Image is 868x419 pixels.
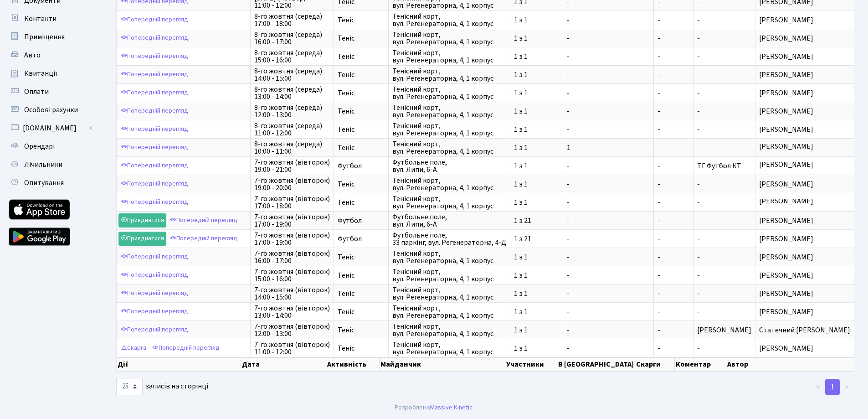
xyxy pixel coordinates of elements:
span: - [657,108,689,115]
span: - [657,272,689,279]
span: Особові рахунки [24,105,78,115]
a: Попередній перегляд [118,86,190,100]
span: [PERSON_NAME] [759,35,850,42]
span: - [697,143,700,153]
span: Тенісний корт, вул. Регенераторна, 4, 1 корпус [392,49,506,64]
span: - [657,217,689,224]
span: - [657,71,689,78]
span: 1 з 1 [514,144,559,151]
span: 7-го жовтня (вівторок) 13:00 - 14:00 [254,305,330,319]
span: - [657,35,689,42]
span: - [567,53,650,60]
span: 8-го жовтня (середа) 13:00 - 14:00 [254,86,330,100]
a: Лічильники [5,155,96,174]
span: Тенісний корт, вул. Регенераторна, 4, 1 корпус [392,67,506,82]
a: Massive Kinetic [430,403,473,412]
span: - [567,217,650,224]
span: - [657,126,689,133]
span: Теніс [338,253,385,261]
span: - [567,71,650,78]
span: - [697,234,700,244]
span: Квитанції [24,68,57,78]
span: [PERSON_NAME] [759,162,850,170]
span: [PERSON_NAME] [759,290,850,297]
span: - [697,52,700,62]
a: Попередній перегляд [118,305,190,319]
span: Теніс [338,326,385,334]
a: Попередній перегляд [118,104,190,118]
span: 1 з 1 [514,253,559,261]
span: 8-го жовтня (середа) 12:00 - 13:00 [254,104,330,119]
span: - [657,253,689,261]
span: - [657,144,689,151]
a: Попередній перегляд [118,49,190,63]
span: [PERSON_NAME] [759,272,850,279]
span: - [697,252,700,262]
span: - [567,290,650,297]
span: Футбольне поле, вул. Липи, 6-А [392,213,506,228]
span: Тенісний корт, вул. Регенераторна, 4, 1 корпус [392,250,506,264]
th: Дата [241,357,326,371]
a: Приєднатися [118,213,166,228]
span: - [567,126,650,133]
span: 7-го жовтня (вівторок) 14:00 - 15:00 [254,286,330,301]
span: - [657,16,689,24]
span: 8-го жовтня (середа) 11:00 - 12:00 [254,122,330,137]
span: Тенісний корт, вул. Регенераторна, 4, 1 корпус [392,268,506,283]
span: 1 з 1 [514,71,559,78]
a: Попередній перегляд [118,323,190,337]
span: - [657,53,689,60]
span: 8-го жовтня (середа) 17:00 - 18:00 [254,13,330,27]
span: Теніс [338,53,385,60]
a: Квитанції [5,64,96,83]
span: Оплати [24,87,49,97]
span: Тенісний корт, вул. Регенераторна, 4, 1 корпус [392,13,506,27]
span: Тенісний корт, вул. Регенераторна, 4, 1 корпус [392,104,506,119]
span: - [657,308,689,316]
span: - [567,308,650,316]
span: - [657,345,689,352]
span: Авто [24,50,41,60]
th: В [GEOGRAPHIC_DATA] [557,357,635,371]
a: Попередній перегляд [168,232,240,246]
span: - [697,106,700,116]
span: - [657,162,689,170]
span: Футбол [338,162,385,170]
span: 1 з 1 [514,162,559,170]
span: Тенісний корт, вул. Регенераторна, 4, 1 корпус [392,286,506,301]
span: 7-го жовтня (вівторок) 17:00 - 19:00 [254,213,330,228]
span: Тенісний корт, вул. Регенераторна, 4, 1 корпус [392,122,506,137]
a: Попередній перегляд [118,250,190,264]
span: - [697,307,700,317]
select: записів на сторінці [116,378,143,395]
span: Тенісний корт, вул. Регенераторна, 4, 1 корпус [392,140,506,155]
a: Попередній перегляд [118,122,190,136]
a: [DOMAIN_NAME] [5,119,96,137]
span: Теніс [338,308,385,316]
span: 1 [567,144,650,151]
span: 1 з 1 [514,181,559,188]
span: 1 з 1 [514,108,559,115]
span: Тенісний корт, вул. Регенераторна, 4, 1 корпус [392,31,506,46]
span: 1 з 1 [514,126,559,133]
span: 1 з 1 [514,308,559,316]
a: Попередній перегляд [118,268,190,282]
span: - [697,33,700,43]
span: Теніс [338,16,385,24]
span: - [657,89,689,97]
th: Участники [505,357,557,371]
span: Теніс [338,126,385,133]
span: - [697,270,700,280]
span: [PERSON_NAME] [759,199,850,206]
span: Статечний [PERSON_NAME] [759,326,850,334]
a: Попередній перегляд [118,13,190,27]
span: 1 з 1 [514,199,559,206]
label: записів на сторінці [116,378,208,395]
span: Теніс [338,108,385,115]
span: 7-го жовтня (вівторок) 19:00 - 20:00 [254,177,330,191]
span: 8-го жовтня (середа) 10:00 - 11:00 [254,140,330,155]
span: Футбольне поле, вул. Липи, 6-А [392,159,506,173]
a: Авто [5,46,96,64]
span: Тенісний корт, вул. Регенераторна, 4, 1 корпус [392,305,506,319]
span: - [567,199,650,206]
